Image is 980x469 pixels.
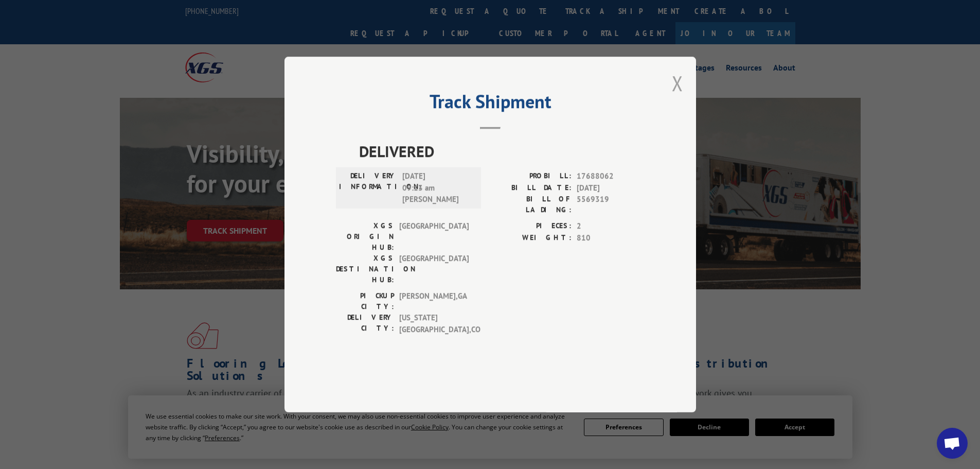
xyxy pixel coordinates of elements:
[672,70,683,97] button: Close modal
[399,290,469,312] span: [PERSON_NAME] , GA
[336,290,394,312] label: PICKUP CITY:
[359,140,645,163] span: DELIVERED
[577,220,645,232] span: 2
[490,194,572,215] label: BILL OF LADING:
[577,232,645,244] span: 810
[336,94,645,114] h2: Track Shipment
[339,170,397,205] label: DELIVERY INFORMATION:
[577,182,645,194] span: [DATE]
[399,253,469,285] span: [GEOGRAPHIC_DATA]
[336,253,394,285] label: XGS DESTINATION HUB:
[336,220,394,253] label: XGS ORIGIN HUB:
[490,170,572,182] label: PROBILL:
[577,194,645,215] span: 5569319
[490,220,572,232] label: PIECES:
[490,232,572,244] label: WEIGHT:
[577,170,645,182] span: 17688062
[399,312,469,335] span: [US_STATE][GEOGRAPHIC_DATA] , CO
[937,428,968,459] div: Open chat
[336,312,394,335] label: DELIVERY CITY:
[402,170,472,205] span: [DATE] 09:13 am [PERSON_NAME]
[490,182,572,194] label: BILL DATE:
[399,220,469,253] span: [GEOGRAPHIC_DATA]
